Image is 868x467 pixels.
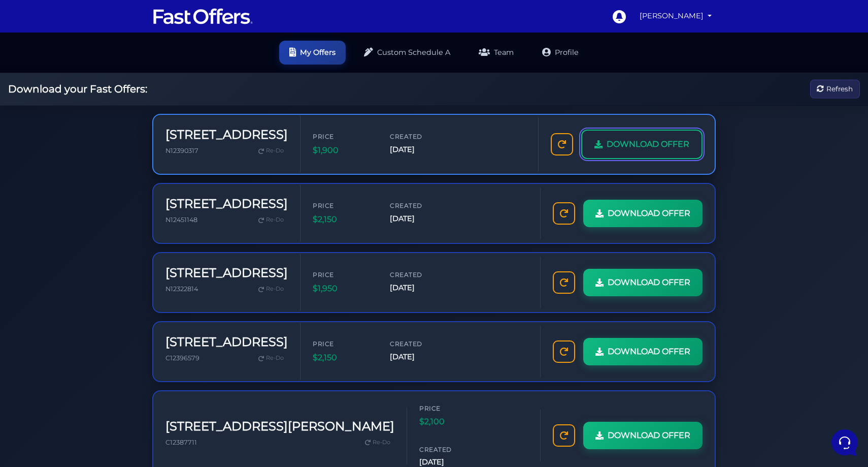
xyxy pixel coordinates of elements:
[313,282,374,295] span: $1,950
[165,335,288,350] h3: [STREET_ADDRESS]
[810,80,860,99] button: Refresh
[361,436,394,449] a: Re-Do
[8,83,147,95] h2: Download your Fast Offers:
[165,128,288,142] h3: [STREET_ADDRESS]
[390,270,451,279] span: Created
[254,352,288,365] a: Re-Do
[419,403,480,413] span: Price
[390,144,451,155] span: [DATE]
[266,215,284,225] span: Re-Do
[254,213,288,227] a: Re-Do
[266,285,284,294] span: Re-Do
[71,326,133,350] button: Messages
[165,266,288,281] h3: [STREET_ADDRESS]
[8,326,71,350] button: Home
[313,270,374,279] span: Price
[583,269,703,296] a: DOWNLOAD OFFER
[390,132,451,141] span: Created
[390,351,451,363] span: [DATE]
[390,339,451,349] span: Created
[390,213,451,225] span: [DATE]
[132,326,195,350] button: Help
[23,164,166,174] input: Search for an Article...
[313,201,374,210] span: Price
[608,276,690,289] span: DOWNLOAD OFFER
[126,142,187,150] a: Open Help Center
[73,108,142,116] span: Start a Conversation
[469,41,524,65] a: Team
[165,216,197,224] span: N12451148
[254,283,288,296] a: Re-Do
[165,419,394,434] h3: [STREET_ADDRESS][PERSON_NAME]
[165,439,197,446] span: C12387711
[608,429,690,442] span: DOWNLOAD OFFER
[419,415,480,428] span: $2,100
[829,427,860,458] iframe: Customerly Messenger Launcher
[419,445,480,454] span: Created
[583,422,703,449] a: DOWNLOAD OFFER
[87,340,116,350] p: Messages
[8,8,171,41] h2: Hello [PERSON_NAME] 👋
[532,41,589,65] a: Profile
[32,73,53,94] img: dark
[313,144,374,157] span: $1,900
[16,57,82,65] span: Your Conversations
[583,338,703,365] a: DOWNLOAD OFFER
[583,200,703,227] a: DOWNLOAD OFFER
[373,438,390,447] span: Re-Do
[164,57,187,65] a: See all
[390,282,451,294] span: [DATE]
[313,132,374,141] span: Price
[608,345,690,358] span: DOWNLOAD OFFER
[16,73,37,94] img: dark
[313,213,374,226] span: $2,150
[165,354,199,362] span: C12396579
[30,340,48,350] p: Home
[390,201,451,210] span: Created
[354,41,460,65] a: Custom Schedule A
[165,197,288,211] h3: [STREET_ADDRESS]
[581,130,703,159] a: DOWNLOAD OFFER
[607,138,689,151] span: DOWNLOAD OFFER
[16,142,69,150] span: Find an Answer
[826,83,853,95] span: Refresh
[165,147,198,154] span: N12390317
[279,41,346,65] a: My Offers
[266,146,284,155] span: Re-Do
[313,351,374,364] span: $2,150
[313,339,374,349] span: Price
[16,102,187,122] button: Start a Conversation
[165,285,198,293] span: N12322814
[254,144,288,158] a: Re-Do
[608,207,690,220] span: DOWNLOAD OFFER
[157,340,171,350] p: Help
[636,6,716,26] a: [PERSON_NAME]
[266,354,284,363] span: Re-Do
